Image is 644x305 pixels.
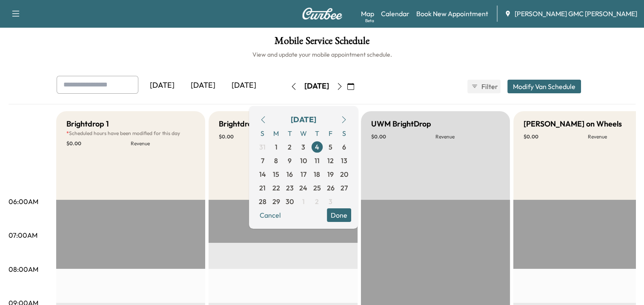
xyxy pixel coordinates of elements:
span: M [269,127,283,140]
span: 2 [288,142,292,152]
div: [DATE] [183,76,223,95]
span: 3 [301,142,305,152]
h5: Brightdrop 1 [66,118,109,130]
button: Modify Van Schedule [507,80,581,93]
span: 26 [327,183,335,193]
span: 15 [273,169,279,179]
span: 4 [315,142,319,152]
span: 28 [259,196,266,207]
span: 27 [341,183,348,193]
div: [DATE] [223,76,264,95]
span: 3 [329,196,332,207]
span: 20 [340,169,348,179]
p: Revenue [435,133,500,140]
span: S [338,127,351,140]
span: 10 [300,155,307,166]
span: Filter [481,81,497,92]
button: Done [327,208,351,222]
span: 16 [286,169,293,179]
img: Curbee Logo [302,8,343,20]
p: 06:00AM [9,196,38,207]
span: 7 [261,155,264,166]
span: 31 [259,142,266,152]
span: W [297,127,310,140]
p: 07:00AM [9,230,37,240]
span: 21 [259,183,266,193]
span: [PERSON_NAME] GMC [PERSON_NAME] [515,9,637,19]
span: 8 [274,155,278,166]
span: 14 [259,169,266,179]
span: T [283,127,297,140]
span: 11 [315,155,320,166]
div: Beta [365,17,374,24]
span: 25 [313,183,321,193]
span: S [256,127,269,140]
button: Cancel [256,208,285,222]
a: MapBeta [361,9,374,19]
span: 23 [286,183,294,193]
span: F [324,127,338,140]
span: 6 [342,142,346,152]
a: Book New Appointment [416,9,488,19]
span: 9 [288,155,292,166]
h5: Brightdrop 2 [219,118,263,130]
div: [DATE] [304,81,329,92]
p: Revenue [131,140,195,147]
button: Filter [467,80,501,93]
h6: View and update your mobile appointment schedule. [9,50,635,59]
span: 22 [272,183,280,193]
span: 12 [327,155,334,166]
span: 2 [315,196,319,207]
h1: Mobile Service Schedule [9,36,635,50]
span: 19 [327,169,334,179]
span: 17 [301,169,306,179]
div: [DATE] [291,114,316,126]
h5: [PERSON_NAME] on Wheels [524,118,622,130]
span: 18 [314,169,320,179]
p: Scheduled hours have been modified for this day [66,130,195,137]
p: $ 0.00 [524,133,588,140]
p: 08:00AM [9,264,38,274]
span: 29 [272,196,280,207]
span: 5 [329,142,332,152]
p: $ 0.00 [219,133,283,140]
span: 1 [275,142,278,152]
span: 30 [286,196,294,207]
a: Calendar [381,9,409,19]
span: 24 [299,183,307,193]
p: $ 0.00 [66,140,131,147]
p: $ 0.00 [371,133,435,140]
span: 13 [341,155,347,166]
span: 1 [302,196,305,207]
h5: UWM BrightDrop [371,118,431,130]
span: T [310,127,324,140]
div: [DATE] [142,76,183,95]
